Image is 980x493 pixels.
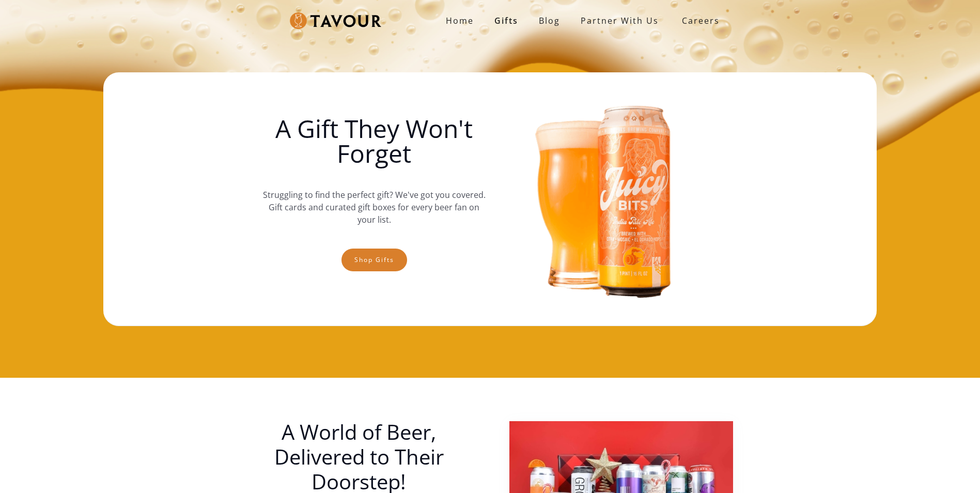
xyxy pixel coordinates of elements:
h1: A Gift They Won't Forget [262,116,486,166]
a: Careers [669,6,727,35]
p: Struggling to find the perfect gift? We've got you covered. Gift cards and curated gift boxes for... [262,178,486,236]
a: Shop gifts [341,249,407,271]
a: Gifts [484,10,528,31]
a: Blog [528,10,570,31]
strong: Home [446,15,474,26]
strong: Careers [682,10,720,31]
a: Home [435,10,484,31]
a: partner with us [570,10,669,31]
